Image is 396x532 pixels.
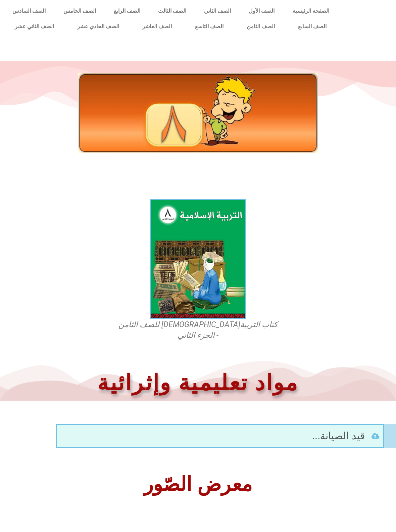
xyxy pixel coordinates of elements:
a: الصف الرابع [105,3,149,19]
a: الصف الحادي عشر [66,19,131,34]
a: الصف العاشر [131,19,184,34]
span: قيد الصيانة... [312,428,366,443]
a: الصف السابع [286,19,338,34]
figcaption: كتاب التربية[DEMOGRAPHIC_DATA] للصف الثامن - الجزء الثاني [117,319,279,341]
a: الصف الثاني عشر [3,19,66,34]
h2: معرض الصّور [3,475,393,494]
a: الصف الثامن [235,19,286,34]
a: الصف الثالث [149,3,195,19]
a: الصف الخامس [54,3,105,19]
h1: مواد تعليمية وإثرائية [3,369,393,397]
a: الصفحة الرئيسية [284,3,338,19]
a: الصف التاسع [184,19,235,34]
a: الصف الثاني [195,3,240,19]
a: الصف الأول [240,3,284,19]
a: الصف السادس [3,3,54,19]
